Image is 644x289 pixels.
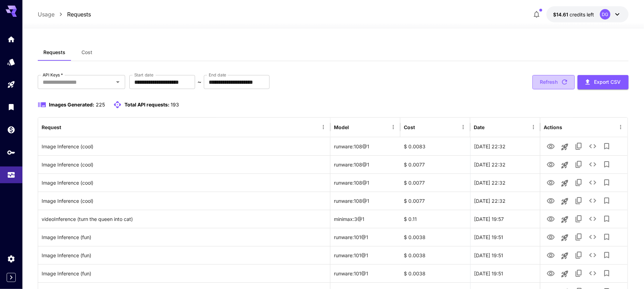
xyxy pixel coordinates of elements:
span: 225 [96,102,105,108]
div: Models [7,58,15,66]
button: Add to library [600,157,614,171]
span: Total API requests: [124,102,170,108]
button: Copy TaskUUID [572,194,586,208]
div: Actions [544,124,563,130]
button: Copy TaskUUID [572,230,586,244]
button: See details [586,212,600,226]
div: $ 0.0077 [400,173,470,192]
div: Library [7,103,15,111]
button: Copy TaskUUID [572,266,586,280]
div: runware:101@1 [330,246,400,264]
div: runware:108@1 [330,155,400,173]
div: Wallet [7,125,15,134]
div: $ 0.0038 [400,228,470,246]
div: Settings [7,254,15,263]
div: minimax:3@1 [330,210,400,228]
div: API Keys [7,148,15,157]
span: Cost [81,49,92,55]
button: View Video [544,212,558,226]
button: Refresh [532,75,575,89]
button: Add to library [600,194,614,208]
button: Sort [350,122,359,132]
button: See details [586,266,600,280]
button: Copy TaskUUID [572,157,586,171]
div: Cost [404,124,415,130]
div: runware:108@1 [330,192,400,210]
span: Requests [43,49,65,55]
button: Add to library [600,266,614,280]
button: View Image [544,248,558,262]
div: runware:101@1 [330,264,400,282]
button: Launch in playground [558,213,572,227]
button: Copy TaskUUID [572,176,586,190]
span: credits left [570,12,594,17]
button: Add to library [600,212,614,226]
button: Launch in playground [558,231,572,245]
button: Sort [416,122,425,132]
div: 29 Aug, 2025 19:57 [470,210,540,228]
label: Start date [134,72,153,78]
button: See details [586,230,600,244]
div: 29 Aug, 2025 22:32 [470,173,540,192]
button: View Image [544,157,558,171]
div: Date [474,124,485,130]
div: 29 Aug, 2025 19:51 [470,246,540,264]
button: Launch in playground [558,267,572,281]
div: $ 0.0083 [400,137,470,155]
a: Requests [67,10,91,18]
button: Copy TaskUUID [572,248,586,262]
button: Add to library [600,230,614,244]
label: End date [209,72,226,78]
div: $14.60912 [553,11,594,18]
button: Menu [458,122,468,132]
span: Images Generated: [49,102,94,108]
p: ~ [198,78,201,86]
button: Menu [616,122,626,132]
button: See details [586,157,600,171]
div: runware:101@1 [330,228,400,246]
button: View Image [544,266,558,280]
button: Sort [485,122,495,132]
div: $ 0.11 [400,210,470,228]
div: 29 Aug, 2025 22:32 [470,192,540,210]
button: Add to library [600,248,614,262]
div: Click to copy prompt [42,174,327,192]
div: $ 0.0038 [400,264,470,282]
button: Menu [388,122,398,132]
a: Usage [38,10,55,18]
div: 29 Aug, 2025 19:51 [470,264,540,282]
span: $14.61 [553,12,570,17]
div: DG [600,9,610,20]
label: API Keys [43,72,63,78]
div: 29 Aug, 2025 22:32 [470,155,540,173]
div: Click to copy prompt [42,138,327,155]
div: $ 0.0077 [400,192,470,210]
button: Menu [319,122,328,132]
button: Expand sidebar [7,273,16,282]
div: Home [7,35,15,44]
nav: breadcrumb [38,10,91,18]
button: Launch in playground [558,249,572,263]
button: Launch in playground [558,176,572,190]
div: Click to copy prompt [42,156,327,173]
div: Click to copy prompt [42,265,327,282]
button: Copy TaskUUID [572,139,586,153]
button: View Image [544,193,558,208]
button: See details [586,139,600,153]
button: Launch in playground [558,194,572,208]
button: Open [113,77,123,87]
button: $14.60912DG [546,6,629,22]
div: Click to copy prompt [42,228,327,246]
span: 193 [171,102,179,108]
div: Request [42,124,61,130]
button: See details [586,176,600,190]
div: Usage [7,168,15,177]
div: $ 0.0038 [400,246,470,264]
button: See details [586,194,600,208]
div: 29 Aug, 2025 19:51 [470,228,540,246]
button: Copy TaskUUID [572,212,586,226]
button: See details [586,248,600,262]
